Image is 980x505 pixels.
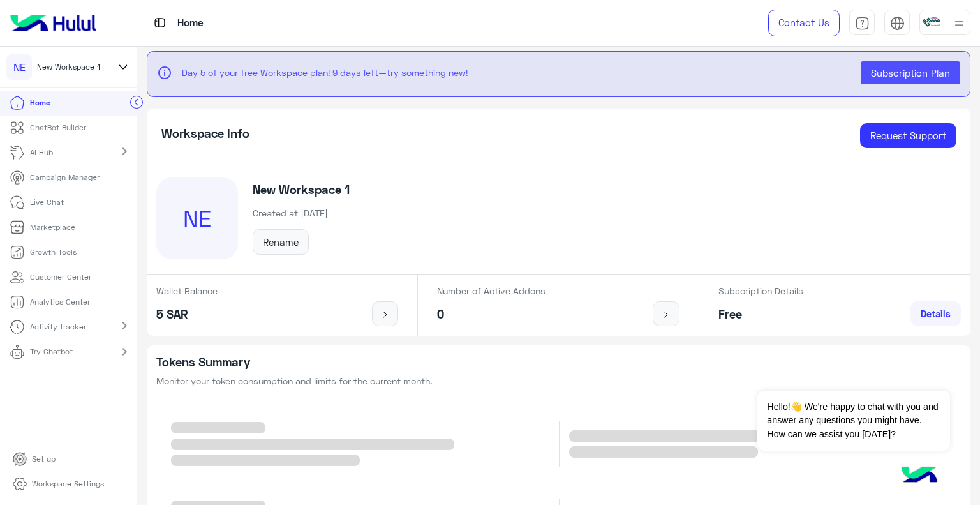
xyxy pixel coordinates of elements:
p: AI Hub [30,147,53,158]
img: profile [951,15,967,31]
mat-icon: chevron_right [117,318,132,333]
p: Monitor your token consumption and limits for the current month. [156,374,961,388]
p: Customer Center [30,271,91,283]
button: Subscription Plan [861,61,960,84]
p: Workspace Settings [32,478,104,490]
a: Set up [3,447,66,472]
p: Day 5 of your free Workspace plan! 9 days left—try something new! [182,66,851,79]
span: Hello!👋 We're happy to chat with you and answer any questions you might have. How can we assist y... [757,391,949,451]
p: Activity tracker [30,321,86,333]
mat-icon: chevron_right [117,144,132,159]
span: info [157,65,172,80]
span: New Workspace 1 [37,61,100,73]
p: Created at [DATE] [253,206,350,220]
img: Logo [5,10,101,36]
p: Live Chat [30,197,64,208]
span: Details [921,308,951,319]
h5: Free [718,307,803,322]
p: Home [30,97,50,109]
img: tab [152,15,168,31]
p: Campaign Manager [30,172,100,183]
p: Growth Tools [30,246,77,258]
h5: New Workspace 1 [253,183,350,197]
img: userImage [923,13,940,31]
p: Home [177,15,204,32]
img: tab [890,16,905,31]
a: Request Support [860,123,956,149]
p: Set up [32,453,56,465]
h5: 5 SAR [156,307,218,322]
h5: 0 [437,307,546,322]
p: Subscription Details [718,284,803,298]
p: Wallet Balance [156,284,218,298]
img: tab [855,16,870,31]
img: hulul-logo.png [897,454,942,499]
p: Analytics Center [30,296,90,308]
div: NE [6,54,32,80]
span: Subscription Plan [871,67,950,79]
a: Workspace Settings [3,472,114,497]
h5: Workspace Info [161,126,249,141]
a: tab [849,10,875,36]
p: Marketplace [30,222,75,233]
a: Details [910,301,961,327]
div: NE [156,177,238,259]
p: ChatBot Builder [30,122,86,133]
p: Number of Active Addons [437,284,546,298]
img: icon [377,310,393,320]
h5: Tokens Summary [156,355,961,370]
button: Rename [253,229,309,255]
a: Contact Us [768,10,840,36]
img: icon [658,310,674,320]
p: Try Chatbot [30,346,73,358]
mat-icon: chevron_right [117,344,132,359]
